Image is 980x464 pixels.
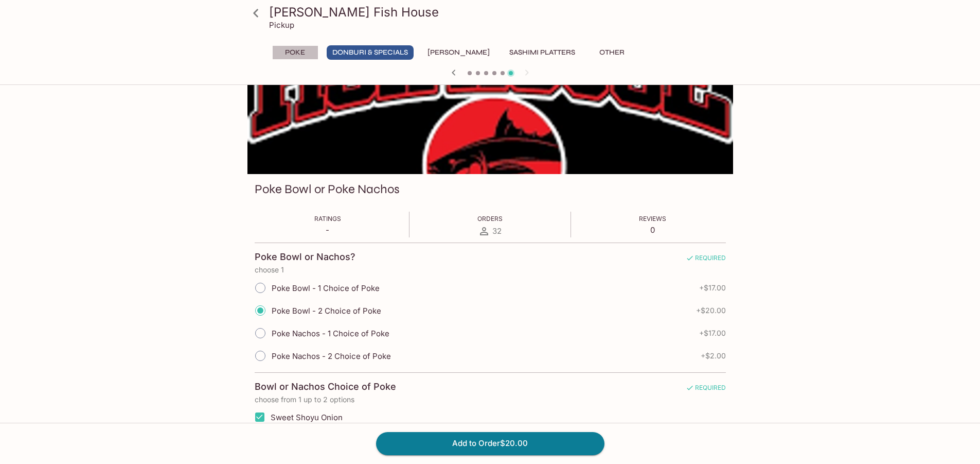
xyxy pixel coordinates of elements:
[327,45,414,60] button: Donburi & Specials
[269,4,729,20] h3: [PERSON_NAME] Fish House
[247,38,733,174] div: Poke Bowl or Poke Nachos
[272,283,380,293] span: Poke Bowl - 1 Choice of Poke
[699,329,726,337] span: + $17.00
[701,352,726,360] span: + $2.00
[589,45,635,60] button: Other
[255,266,726,274] p: choose 1
[314,215,341,222] span: Ratings
[639,215,666,222] span: Reviews
[255,381,396,392] h4: Bowl or Nachos Choice of Poke
[492,226,502,236] span: 32
[272,351,391,361] span: Poke Nachos - 2 Choice of Poke
[255,396,726,404] p: choose from 1 up to 2 options
[255,181,400,197] h3: Poke Bowl or Poke Nachos
[686,254,726,266] span: REQUIRED
[696,306,726,315] span: + $20.00
[255,251,355,263] h4: Poke Bowl or Nachos?
[504,45,581,60] button: Sashimi Platters
[272,306,381,316] span: Poke Bowl - 2 Choice of Poke
[271,413,343,422] span: Sweet Shoyu Onion
[272,329,389,338] span: Poke Nachos - 1 Choice of Poke
[376,432,604,455] button: Add to Order$20.00
[272,45,318,60] button: Poke
[639,225,666,235] p: 0
[699,284,726,292] span: + $17.00
[314,225,341,235] p: -
[686,384,726,396] span: REQUIRED
[269,20,294,30] p: Pickup
[477,215,503,222] span: Orders
[422,45,495,60] button: [PERSON_NAME]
